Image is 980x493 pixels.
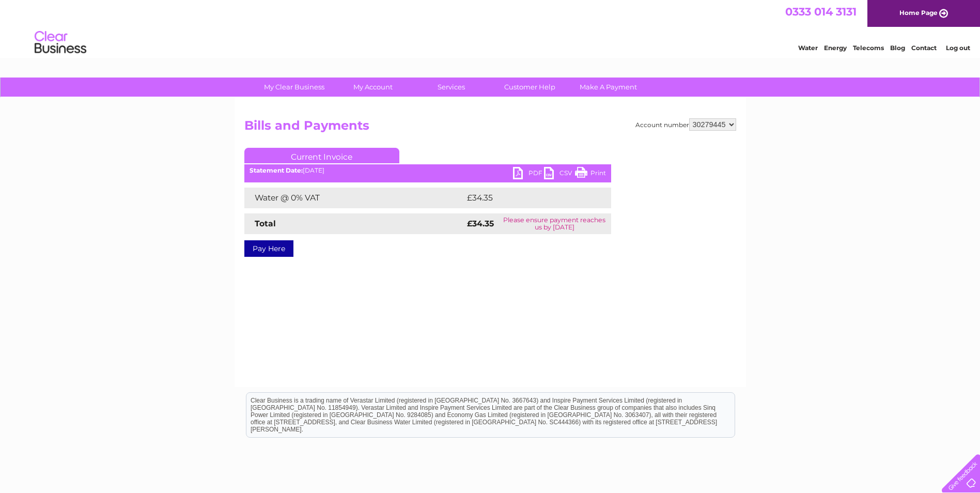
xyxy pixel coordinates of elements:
a: Services [409,78,494,97]
a: Print [575,167,606,182]
a: PDF [513,167,544,182]
td: Please ensure payment reaches us by [DATE] [498,213,611,234]
a: Make A Payment [566,78,651,97]
h2: Bills and Payments [244,118,736,138]
img: logo.png [34,27,87,58]
b: Statement Date: [250,166,303,174]
a: Log out [946,44,970,52]
a: Water [798,44,818,52]
strong: Total [255,219,276,228]
a: Current Invoice [244,148,399,163]
div: Account number [635,118,736,131]
div: Clear Business is a trading name of Verastar Limited (registered in [GEOGRAPHIC_DATA] No. 3667643... [246,6,735,50]
a: Customer Help [487,78,572,97]
a: 0333 014 3131 [785,5,857,18]
a: Telecoms [853,44,884,52]
a: My Account [330,78,415,97]
td: Water @ 0% VAT [244,188,464,208]
div: [DATE] [244,167,611,174]
a: Blog [890,44,905,52]
td: £34.35 [464,188,590,208]
a: CSV [544,167,575,182]
a: Energy [824,44,847,52]
a: Contact [911,44,937,52]
a: My Clear Business [252,78,337,97]
a: Pay Here [244,240,293,257]
strong: £34.35 [467,219,494,228]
